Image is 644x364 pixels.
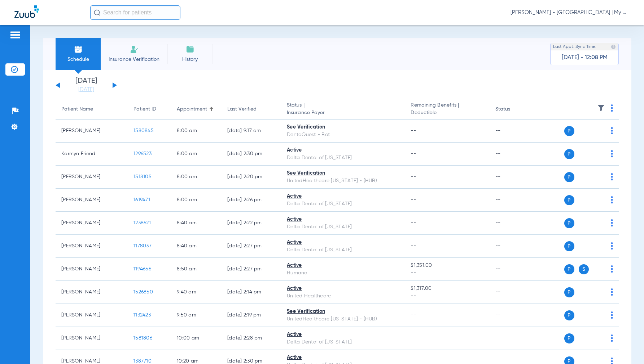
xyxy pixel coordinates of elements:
a: [DATE] [65,86,108,93]
span: -- [411,151,416,156]
span: 1387710 [133,359,152,364]
td: [PERSON_NAME] [56,258,128,281]
div: Patient Name [61,105,122,113]
div: DentaQuest - Bot [287,131,399,139]
img: group-dot-blue.svg [611,127,613,134]
span: P [564,264,574,274]
img: group-dot-blue.svg [611,288,613,296]
span: -- [411,292,483,300]
div: Last Verified [227,105,257,113]
td: [DATE] 2:26 PM [222,189,281,212]
span: -- [411,197,416,202]
div: Patient ID [133,105,156,113]
img: group-dot-blue.svg [611,242,613,250]
div: Active [287,193,399,200]
span: -- [411,269,483,277]
span: Schedule [61,56,95,63]
td: -- [490,212,538,235]
th: Status [490,99,538,120]
li: [DATE] [65,77,108,93]
span: 1580845 [133,128,154,133]
th: Status | [281,99,405,120]
td: 8:00 AM [171,166,222,189]
img: filter.svg [597,104,605,112]
td: Karmyn Friend [56,143,128,166]
span: P [564,126,574,136]
div: UnitedHealthcare [US_STATE] - (HUB) [287,177,399,185]
span: Insurance Verification [106,56,162,63]
span: History [173,56,207,63]
img: hamburger-icon [9,31,21,39]
div: UnitedHealthcare [US_STATE] - (HUB) [287,315,399,323]
div: Patient ID [133,105,165,113]
span: 1132423 [133,313,151,318]
div: Delta Dental of [US_STATE] [287,223,399,231]
span: 1178037 [133,243,152,248]
img: group-dot-blue.svg [611,196,613,203]
div: Active [287,331,399,338]
td: [PERSON_NAME] [56,189,128,212]
span: Insurance Payer [287,109,399,117]
span: -- [411,220,416,225]
img: group-dot-blue.svg [611,311,613,319]
div: Last Verified [227,105,275,113]
img: History [186,45,194,54]
td: [PERSON_NAME] [56,327,128,350]
span: Deductible [411,109,483,117]
td: 9:40 AM [171,281,222,304]
td: [PERSON_NAME] [56,281,128,304]
span: 1526850 [133,289,153,295]
td: [DATE] 2:28 PM [222,327,281,350]
div: Active [287,239,399,246]
td: [DATE] 2:19 PM [222,304,281,327]
span: P [564,195,574,205]
td: -- [490,235,538,258]
div: Active [287,262,399,269]
span: -- [411,313,416,318]
img: Search Icon [94,9,100,16]
td: [PERSON_NAME] [56,235,128,258]
td: 8:00 AM [171,143,222,166]
div: United Healthcare [287,292,399,300]
td: -- [490,304,538,327]
td: -- [490,258,538,281]
span: [DATE] - 12:08 PM [562,54,608,61]
td: 8:40 AM [171,235,222,258]
span: [PERSON_NAME] - [GEOGRAPHIC_DATA] | My Community Dental Centers [511,9,630,16]
td: -- [490,120,538,143]
td: -- [490,143,538,166]
img: group-dot-blue.svg [611,265,613,273]
span: 1296523 [133,151,152,156]
span: P [564,310,574,320]
img: Manual Insurance Verification [130,45,139,54]
td: [DATE] 2:27 PM [222,258,281,281]
div: Active [287,354,399,361]
span: P [564,149,574,159]
td: -- [490,281,538,304]
span: 1194656 [133,266,151,271]
td: [DATE] 2:20 PM [222,166,281,189]
div: Delta Dental of [US_STATE] [287,338,399,346]
span: P [564,287,574,297]
div: Chat Widget [608,329,644,364]
span: 1619471 [133,197,150,202]
td: [PERSON_NAME] [56,120,128,143]
td: -- [490,189,538,212]
input: Search for patients [90,5,180,20]
img: Schedule [74,45,83,54]
span: -- [411,243,416,248]
img: group-dot-blue.svg [611,150,613,157]
td: 8:00 AM [171,189,222,212]
div: Appointment [177,105,207,113]
div: See Verification [287,308,399,315]
td: 10:00 AM [171,327,222,350]
td: 8:50 AM [171,258,222,281]
td: [PERSON_NAME] [56,212,128,235]
span: -- [411,174,416,179]
td: [DATE] 9:17 AM [222,120,281,143]
span: -- [411,128,416,133]
div: Delta Dental of [US_STATE] [287,200,399,208]
span: 1581806 [133,336,152,341]
span: P [564,218,574,228]
span: S [579,264,589,274]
